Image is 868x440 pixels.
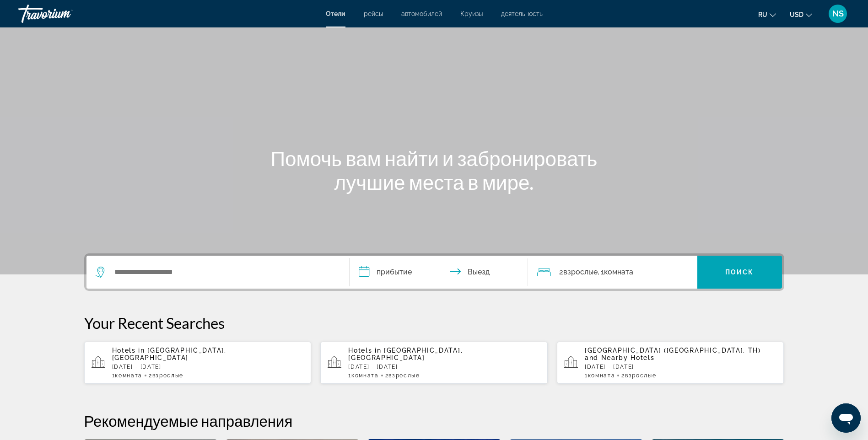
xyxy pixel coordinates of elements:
[758,11,767,18] span: ru
[84,314,784,332] p: Your Recent Searches
[388,372,420,379] span: Взрослые
[112,364,304,370] p: [DATE] - [DATE]
[697,256,782,289] button: Поиск
[725,268,754,276] span: Поиск
[831,403,861,433] iframe: Кнопка запуска окна обмена сообщениями
[86,256,782,289] div: Search widget
[401,10,442,17] a: автомобилей
[84,341,312,384] button: Hotels in [GEOGRAPHIC_DATA], [GEOGRAPHIC_DATA][DATE] - [DATE]1Комната2Взрослые
[351,372,379,379] span: Комната
[588,372,615,379] span: Комната
[832,9,844,18] span: NS
[790,8,812,21] button: Change currency
[112,372,142,379] span: 1
[501,10,543,17] a: деятельность
[18,2,110,26] a: Travorium
[348,364,540,370] p: [DATE] - [DATE]
[585,364,777,370] p: [DATE] - [DATE]
[149,372,183,379] span: 2
[528,256,697,289] button: Travelers: 2 adults, 0 children
[84,412,784,430] h2: Рекомендуемые направления
[348,347,381,354] span: Hotels in
[326,10,345,17] a: Отели
[115,372,142,379] span: Комната
[559,266,598,279] span: 2
[585,354,655,361] span: and Nearby Hotels
[263,146,606,194] h1: Помочь вам найти и забронировать лучшие места в мире.
[348,372,378,379] span: 1
[585,347,761,354] span: [GEOGRAPHIC_DATA] ([GEOGRAPHIC_DATA], TH)
[604,268,633,276] span: Комната
[320,341,548,384] button: Hotels in [GEOGRAPHIC_DATA], [GEOGRAPHIC_DATA][DATE] - [DATE]1Комната2Взрослые
[585,372,615,379] span: 1
[348,347,463,361] span: [GEOGRAPHIC_DATA], [GEOGRAPHIC_DATA]
[790,11,803,18] span: USD
[563,268,598,276] span: Взрослые
[758,8,776,21] button: Change language
[350,256,528,289] button: Check in and out dates
[826,4,850,23] button: User Menu
[460,10,483,17] a: Круизы
[598,266,633,279] span: , 1
[621,372,656,379] span: 2
[112,347,145,354] span: Hotels in
[112,347,226,361] span: [GEOGRAPHIC_DATA], [GEOGRAPHIC_DATA]
[385,372,420,379] span: 2
[364,10,383,17] a: рейсы
[152,372,183,379] span: Взрослые
[625,372,656,379] span: Взрослые
[557,341,784,384] button: [GEOGRAPHIC_DATA] ([GEOGRAPHIC_DATA], TH) and Nearby Hotels[DATE] - [DATE]1Комната2Взрослые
